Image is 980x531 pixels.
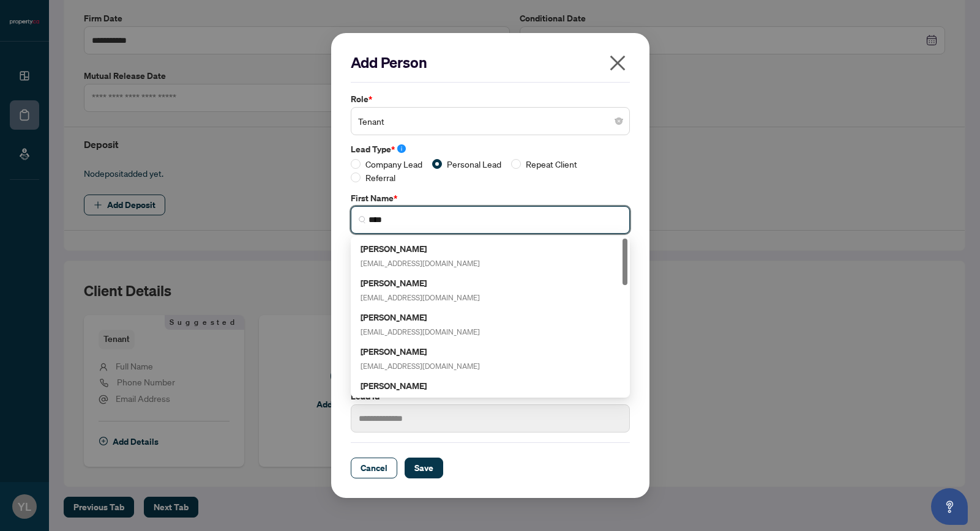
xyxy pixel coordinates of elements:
[361,171,400,184] span: Referral
[361,327,480,336] span: [EMAIL_ADDRESS][DOMAIN_NAME]
[351,143,630,156] label: Lead Type
[361,344,480,358] h5: [PERSON_NAME]
[397,144,406,153] span: info-circle
[361,362,480,371] span: [EMAIL_ADDRESS][DOMAIN_NAME]
[405,458,443,478] button: Save
[615,117,623,125] span: close-circle
[361,293,480,302] span: [EMAIL_ADDRESS][DOMAIN_NAME]
[351,191,630,205] label: First Name
[361,242,480,256] h5: [PERSON_NAME]
[351,53,630,72] h2: Add Person
[358,110,623,133] span: Tenant
[361,276,480,290] h5: [PERSON_NAME]
[351,458,397,478] button: Cancel
[608,53,627,73] span: close
[521,157,582,171] span: Repeat Client
[414,458,433,478] span: Save
[931,488,968,525] button: Open asap
[351,92,630,106] label: Role
[361,157,427,171] span: Company Lead
[351,390,630,403] label: Lead Id
[361,458,387,478] span: Cancel
[361,310,480,324] h5: [PERSON_NAME]
[361,379,480,393] h5: [PERSON_NAME]
[442,157,506,171] span: Personal Lead
[361,259,480,268] span: [EMAIL_ADDRESS][DOMAIN_NAME]
[359,216,366,223] img: search_icon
